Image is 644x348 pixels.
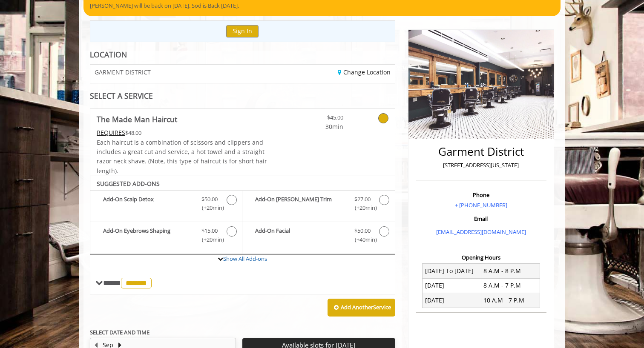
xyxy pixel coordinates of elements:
[418,192,544,198] h3: Phone
[481,293,540,308] td: 10 A.M - 7 P.M
[95,226,238,246] label: Add-On Eyebrows Shaping
[423,278,481,293] td: [DATE]
[416,254,546,260] h3: Opening Hours
[201,226,218,235] span: $15.00
[423,293,481,308] td: [DATE]
[341,303,391,311] b: Add Another Service
[226,25,259,37] button: Sign In
[354,195,371,204] span: $27.00
[423,264,481,278] td: [DATE] To [DATE]
[436,228,526,236] a: [EMAIL_ADDRESS][DOMAIN_NAME]
[481,264,540,278] td: 8 A.M - 8 P.M
[97,128,268,137] div: $48.00
[97,180,160,188] b: SUGGESTED ADD-ONS
[350,203,375,212] span: (+20min )
[90,1,554,10] p: [PERSON_NAME] will be back on [DATE]. Sod is Back [DATE].
[223,255,267,262] a: Show All Add-ons
[255,195,345,213] b: Add-On [PERSON_NAME] Trim
[201,195,218,204] span: $50.00
[90,328,149,336] b: SELECT DATE AND TIME
[350,235,375,244] span: (+40min )
[354,226,371,235] span: $50.00
[418,145,544,158] h2: Garment District
[90,92,395,100] div: SELECT A SERVICE
[95,69,151,75] span: GARMENT DISTRICT
[418,161,544,170] p: [STREET_ADDRESS][US_STATE]
[97,113,177,125] b: The Made Man Haircut
[481,278,540,293] td: 8 A.M - 7 P.M
[197,235,222,244] span: (+20min )
[255,226,345,244] b: Add-On Facial
[103,226,193,244] b: Add-On Eyebrows Shaping
[90,49,127,60] b: LOCATION
[418,216,544,222] h3: Email
[97,128,125,137] span: This service needs some Advance to be paid before we block your appointment
[90,176,395,255] div: The Made Man Haircut Add-onS
[197,203,222,212] span: (+20min )
[95,195,238,215] label: Add-On Scalp Detox
[247,226,390,246] label: Add-On Facial
[455,201,507,209] a: + [PHONE_NUMBER]
[97,138,267,175] span: Each haircut is a combination of scissors and clippers and includes a great cut and service, a ho...
[247,195,390,215] label: Add-On Beard Trim
[338,68,391,76] a: Change Location
[328,299,395,317] button: Add AnotherService
[293,122,343,131] span: 30min
[103,195,193,213] b: Add-On Scalp Detox
[293,109,343,131] a: $45.00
